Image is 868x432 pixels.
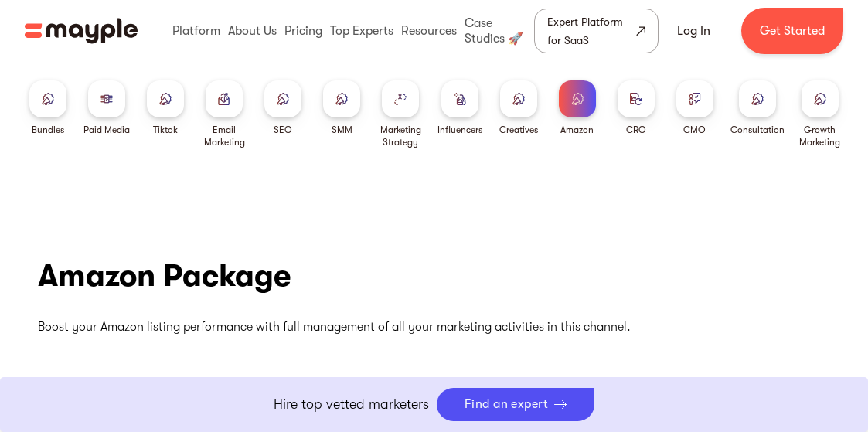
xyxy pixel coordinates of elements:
div: Resources [397,6,461,56]
div: Marketing Strategy [377,124,424,148]
a: Creatives [499,80,538,136]
div: Bundles [32,124,64,136]
a: Email Marketing [201,80,247,148]
a: Growth Marketing [797,80,843,148]
a: Bundles [29,80,66,136]
p: Hire top vetted marketers [274,394,429,415]
a: CRO [618,80,655,136]
a: Get Started [741,8,843,54]
div: Pricing [281,6,326,56]
a: Influencers [437,80,482,136]
div: Top Experts [326,6,397,56]
a: Log In [659,12,729,49]
div: Creatives [499,124,538,136]
a: Amazon [559,80,596,136]
a: Paid Media [83,80,130,136]
img: Mayple logo [25,16,138,46]
div: About Us [224,6,281,56]
div: Platform [168,6,224,56]
div: SEO [274,124,292,136]
a: SMM [323,80,360,136]
div: Paid Media [83,124,130,136]
div: Consultation [730,124,785,136]
div: Email Marketing [201,124,247,148]
div: Amazon [560,124,594,136]
div: CMO [683,124,706,136]
a: CMO [676,80,713,136]
a: Expert Platform for SaaS [534,9,659,53]
div: CRO [626,124,646,136]
div: Find an expert [465,397,549,412]
div: Tiktok [153,124,178,136]
a: Tiktok [147,80,184,136]
a: SEO [264,80,301,136]
a: Marketing Strategy [377,80,424,148]
a: Consultation [730,80,785,136]
p: Boost your Amazon listing performance with full management of all your marketing activities in th... [38,318,672,335]
div: Expert Platform for SaaS [547,12,633,49]
h2: Amazon Package [38,257,291,295]
div: Growth Marketing [797,124,843,148]
div: SMM [332,124,352,136]
a: home [25,16,138,46]
div: Influencers [437,124,482,136]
